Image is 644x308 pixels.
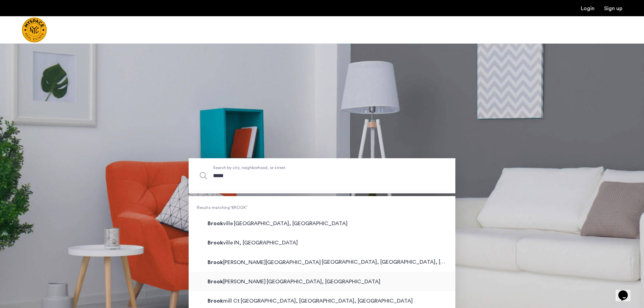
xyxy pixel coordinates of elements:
[581,6,595,11] a: Login
[208,240,223,245] span: Brook
[267,279,380,284] span: [GEOGRAPHIC_DATA], [GEOGRAPHIC_DATA]
[208,221,234,226] span: ville
[208,240,234,245] span: ville
[208,260,322,265] span: [PERSON_NAME][GEOGRAPHIC_DATA]
[22,17,47,43] a: Cazamio Logo
[604,6,622,11] a: Registration
[208,279,223,284] span: Brook
[213,164,400,171] span: Search by city, neighborhood, or street.
[189,204,455,211] span: Results matching
[208,260,223,265] span: Brook
[208,221,223,226] span: Brook
[189,158,455,193] input: Apartment Search
[230,206,248,210] q: BROOK
[234,240,298,245] span: IN, [GEOGRAPHIC_DATA]
[234,221,348,226] span: [GEOGRAPHIC_DATA], [GEOGRAPHIC_DATA]
[208,279,267,284] span: [PERSON_NAME]
[241,298,413,304] span: [GEOGRAPHIC_DATA], [GEOGRAPHIC_DATA], [GEOGRAPHIC_DATA]
[616,281,637,301] iframe: chat widget
[208,298,241,304] span: mill Ct
[208,298,223,304] span: Brook
[22,17,47,43] img: logo
[322,259,494,265] span: [GEOGRAPHIC_DATA], [GEOGRAPHIC_DATA], [GEOGRAPHIC_DATA]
